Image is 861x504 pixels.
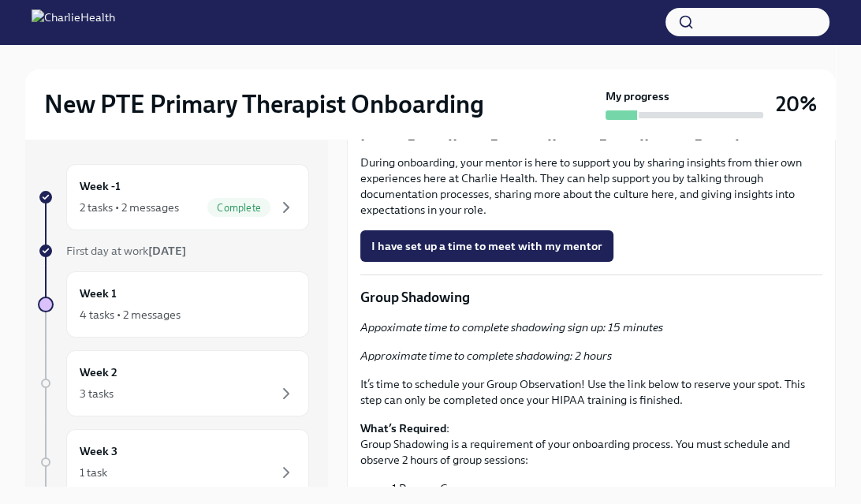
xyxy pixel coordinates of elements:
strong: What’s Required [360,421,446,435]
span: First day at work [66,244,186,258]
li: 1 Process Group [392,480,822,496]
h2: New PTE Primary Therapist Onboarding [44,88,484,120]
a: Week 14 tasks • 2 messages [38,271,309,338]
em: Approximate time to complete shadowing: 2 hours [360,349,612,363]
h6: Week 1 [80,285,117,302]
p: : Group Shadowing is a requirement of your onboarding process. You must schedule and observe 2 ho... [360,420,822,468]
div: 1 task [80,465,107,480]
h6: Week 2 [80,364,117,381]
em: Appoximate time to complete shadowing sign up: 15 minutes [360,320,663,334]
p: Group Shadowing [360,288,822,307]
h6: Week -1 [80,177,121,195]
button: I have set up a time to meet with my mentor [360,230,613,262]
h6: Week 3 [80,442,117,460]
strong: [DATE] [148,244,186,258]
p: During onboarding, your mentor is here to support you by sharing insights from thier own experien... [360,155,822,218]
strong: My progress [606,88,669,104]
div: 3 tasks [80,386,114,401]
span: I have set up a time to meet with my mentor [371,238,602,254]
span: Complete [207,202,270,214]
a: Week 23 tasks [38,350,309,416]
p: It’s time to schedule your Group Observation! Use the link below to reserve your spot. This step ... [360,376,822,408]
h3: 20% [776,90,817,118]
a: First day at work[DATE] [38,243,309,259]
a: Week -12 tasks • 2 messagesComplete [38,164,309,230]
img: CharlieHealth [32,9,115,35]
div: 2 tasks • 2 messages [80,200,179,215]
div: 4 tasks • 2 messages [80,307,181,323]
a: Week 31 task [38,429,309,495]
